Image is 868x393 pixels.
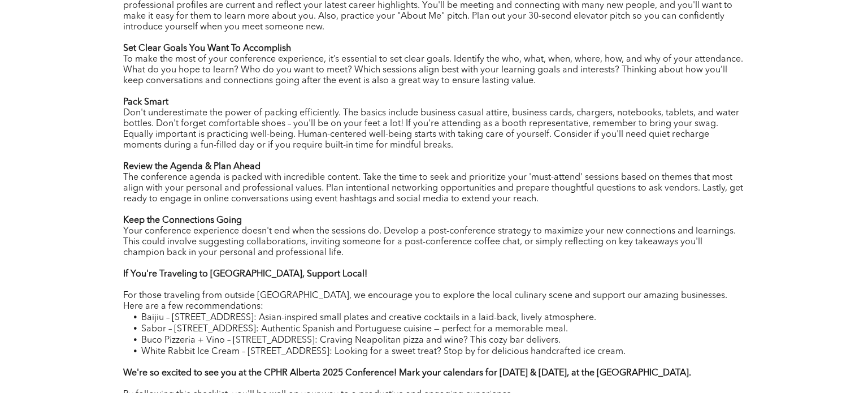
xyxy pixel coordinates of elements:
span: Baijiu – [STREET_ADDRESS]: Asian-inspired small plates and creative cocktails in a laid-back, liv... [141,313,596,322]
strong: Keep the Connections Going [123,216,242,225]
span: Don't underestimate the power of packing efficiently. The basics include business casual attire, ... [123,109,739,150]
span: The conference agenda is packed with incredible content. Take the time to seek and prioritize you... [123,173,743,204]
strong: Set Clear Goals You Want To Accomplish [123,44,291,53]
strong: Review the Agenda & Plan Ahead [123,162,261,171]
span: Your conference experience doesn't end when the sessions do. Develop a post-conference strategy t... [123,227,736,257]
span: Buco Pizzeria + Vino – [STREET_ADDRESS]: Craving Neapolitan pizza and wine? This cozy bar delivers. [141,336,561,345]
span: For those traveling from outside [GEOGRAPHIC_DATA], we encourage you to explore the local culinar... [123,291,727,311]
span: White Rabbit Ice Cream – [STREET_ADDRESS]: Looking for a sweet treat? Stop by for delicious handc... [141,347,626,356]
span: To make the most of your conference experience, it’s essential to set clear goals. Identify the w... [123,55,743,85]
strong: If You're Traveling to [GEOGRAPHIC_DATA], Support Local! [123,270,367,279]
strong: We're so excited to see you at the CPHR Alberta 2025 Conference! Mark your calendars for [DATE] &... [123,369,691,378]
span: Sabor – [STREET_ADDRESS]: Authentic Spanish and Portuguese cuisine — perfect for a memorable meal. [141,325,568,334]
strong: Pack Smart [123,98,168,107]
